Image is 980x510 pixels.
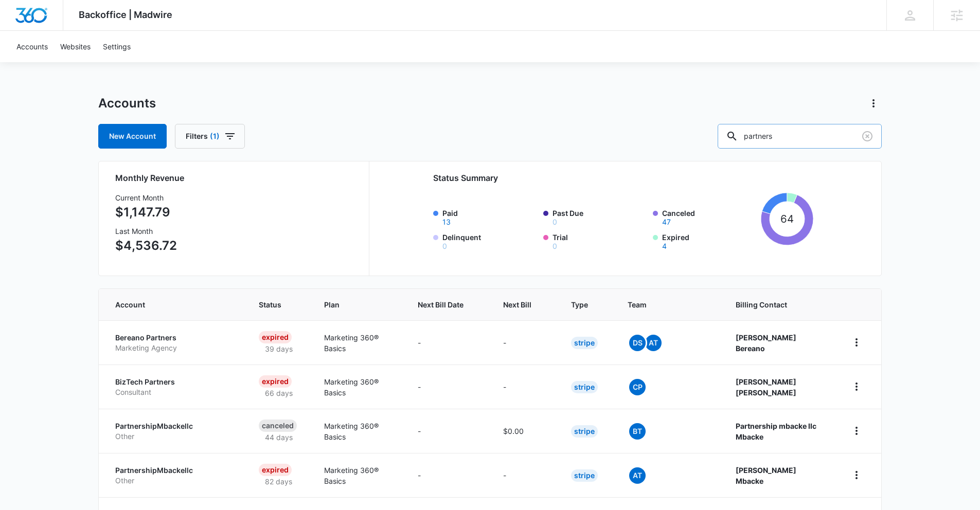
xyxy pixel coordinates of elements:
[324,332,393,354] p: Marketing 360® Basics
[553,208,647,226] label: Past Due
[115,431,234,442] p: Other
[645,335,662,351] span: At
[115,421,234,441] a: PartnershipMbackellcOther
[98,124,167,149] a: New Account
[97,31,137,62] a: Settings
[662,243,667,250] button: Expired
[324,299,393,310] span: Plan
[259,375,292,388] div: Expired
[324,465,393,486] p: Marketing 360® Basics
[571,381,598,393] div: Stripe
[175,124,245,149] button: Filters(1)
[571,299,588,310] span: Type
[259,299,285,310] span: Status
[780,212,794,225] tspan: 64
[115,236,177,255] p: $4,536.72
[115,203,177,222] p: $1,147.79
[491,453,559,497] td: -
[405,320,491,365] td: -
[859,128,876,144] button: Clear
[553,232,647,250] label: Trial
[115,299,219,310] span: Account
[503,299,531,310] span: Next Bill
[848,378,865,395] button: home
[629,467,646,484] span: At
[98,96,156,111] h1: Accounts
[115,377,234,387] p: BizTech Partners
[115,333,234,343] p: Bereano Partners
[115,343,234,353] p: Marketing Agency
[405,409,491,453] td: -
[571,337,598,349] div: Stripe
[848,334,865,351] button: home
[115,421,234,431] p: PartnershipMbackellc
[442,232,537,250] label: Delinquent
[629,335,646,351] span: DS
[79,9,172,20] span: Backoffice | Madwire
[405,453,491,497] td: -
[115,172,357,184] h2: Monthly Revenue
[259,420,297,432] div: Canceled
[259,464,292,476] div: Expired
[662,208,757,226] label: Canceled
[115,377,234,397] a: BizTech PartnersConsultant
[865,95,882,112] button: Actions
[259,343,299,354] p: 39 days
[736,422,816,441] strong: Partnership mbacke llc Mbacke
[662,232,757,250] label: Expired
[662,218,671,226] button: Canceled
[718,124,882,149] input: Search
[571,425,598,438] div: Stripe
[442,218,451,226] button: Paid
[491,365,559,409] td: -
[491,409,559,453] td: $0.00
[324,421,393,442] p: Marketing 360® Basics
[405,365,491,409] td: -
[848,423,865,439] button: home
[736,466,796,485] strong: [PERSON_NAME] Mbacke
[848,467,865,483] button: home
[115,192,177,203] h3: Current Month
[571,469,598,482] div: Stripe
[259,331,292,343] div: Expired
[491,320,559,365] td: -
[115,465,234,485] a: PartnershipMbackellcOther
[629,423,646,440] span: BT
[629,379,646,395] span: CP
[115,465,234,476] p: PartnershipMbackellc
[115,333,234,353] a: Bereano PartnersMarketing Agency
[736,299,824,310] span: Billing Contact
[259,476,298,487] p: 82 days
[736,377,796,397] strong: [PERSON_NAME] [PERSON_NAME]
[442,208,537,226] label: Paid
[115,476,234,486] p: Other
[418,299,464,310] span: Next Bill Date
[10,31,54,62] a: Accounts
[259,388,299,398] p: 66 days
[115,387,234,397] p: Consultant
[210,133,220,140] span: (1)
[324,376,393,398] p: Marketing 360® Basics
[736,333,796,353] strong: [PERSON_NAME] Bereano
[115,226,177,236] h3: Last Month
[433,172,813,184] h2: Status Summary
[259,432,299,443] p: 44 days
[628,299,696,310] span: Team
[54,31,97,62] a: Websites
